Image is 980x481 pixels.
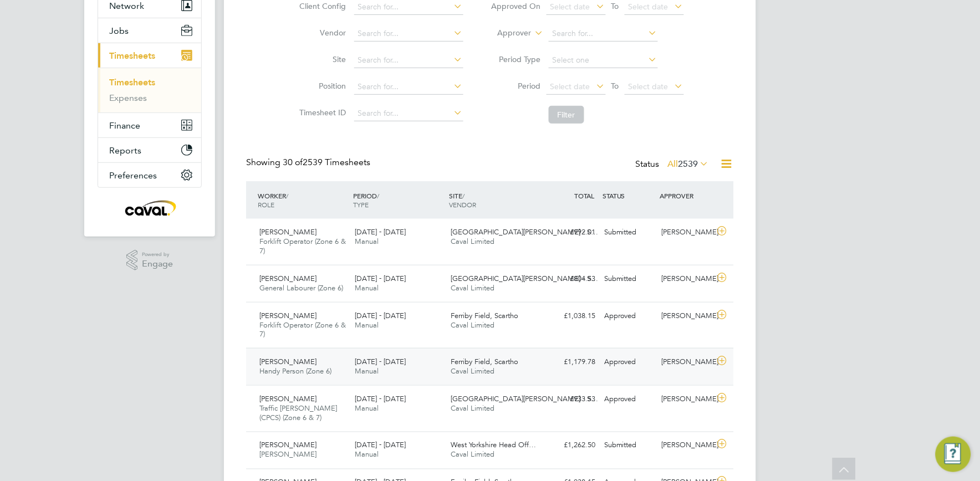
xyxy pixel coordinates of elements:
span: [DATE] - [DATE] [355,441,406,450]
div: [PERSON_NAME] [657,223,715,242]
span: West Yorkshire Head Off… [451,441,537,450]
a: Timesheets [109,77,155,88]
div: Timesheets [98,68,201,112]
span: Ferriby Field, Scartho [451,311,519,320]
div: £804.53 [542,270,600,288]
span: Engage [142,259,173,269]
span: Forklift Operator (Zone 6 & 7) [259,237,346,255]
div: SITE [447,186,543,214]
a: Expenses [109,93,147,103]
div: Submitted [600,223,657,242]
a: Go to home page [98,199,202,217]
button: Engage Resource Center [936,437,971,472]
div: PERIOD [351,186,447,214]
span: Select date [629,81,668,91]
span: / [286,191,288,200]
input: Search for... [549,26,658,42]
button: Finance [98,113,201,137]
span: Finance [109,120,140,131]
div: £1,038.15 [542,307,600,325]
span: Jobs [109,25,129,36]
span: VENDOR [450,200,477,209]
span: [GEOGRAPHIC_DATA][PERSON_NAME] - S… [451,394,599,403]
label: Site [297,54,346,64]
button: Filter [549,106,584,124]
span: 2539 [678,158,698,170]
span: Caval Limited [451,366,495,376]
div: Approved [600,307,657,325]
span: [DATE] - [DATE] [355,394,406,403]
span: [PERSON_NAME] [259,357,317,366]
span: [PERSON_NAME] [259,311,317,320]
span: [PERSON_NAME] [259,450,317,459]
span: [PERSON_NAME] [259,227,317,237]
span: [DATE] - [DATE] [355,274,406,283]
button: Reports [98,138,201,162]
div: £933.53 [542,390,600,408]
label: Approver [482,28,532,39]
span: Caval Limited [451,320,495,330]
label: Approved On [491,1,541,11]
div: Approved [600,390,657,408]
label: Timesheet ID [297,108,346,117]
span: / [377,191,380,200]
div: APPROVER [657,186,715,206]
span: General Labourer (Zone 6) [259,283,343,293]
span: [GEOGRAPHIC_DATA][PERSON_NAME] - S… [451,227,599,237]
span: Manual [355,366,379,376]
input: Search for... [354,106,463,121]
div: [PERSON_NAME] [657,437,715,455]
button: Timesheets [98,43,201,68]
input: Select one [549,53,658,68]
span: [DATE] - [DATE] [355,227,406,237]
span: [PERSON_NAME] [259,394,317,403]
span: Handy Person (Zone 6) [259,366,331,376]
div: [PERSON_NAME] [657,353,715,371]
button: Preferences [98,163,201,187]
span: / [463,191,465,200]
span: [DATE] - [DATE] [355,311,406,320]
span: Ferriby Field, Scartho [451,357,519,366]
div: £1,262.50 [542,437,600,455]
span: TOTAL [574,191,594,200]
div: Approved [600,353,657,371]
div: Status [636,157,712,172]
div: [PERSON_NAME] [657,390,715,408]
span: Manual [355,237,379,246]
div: £1,179.78 [542,353,600,371]
label: All [668,158,710,170]
span: Powered by [142,250,173,259]
div: Submitted [600,437,657,455]
span: [DATE] - [DATE] [355,357,406,366]
span: [PERSON_NAME] [259,441,317,450]
span: Manual [355,403,379,413]
span: Select date [550,2,590,12]
span: ROLE [258,200,274,209]
span: [GEOGRAPHIC_DATA][PERSON_NAME] - S… [451,274,599,283]
a: Powered byEngage [126,250,173,271]
label: Vendor [297,28,346,38]
span: Network [109,1,144,11]
div: WORKER [255,186,351,214]
span: Forklift Operator (Zone 6 & 7) [259,320,346,339]
span: TYPE [354,200,369,209]
span: 30 of [283,157,303,168]
label: Client Config [297,1,346,11]
span: Manual [355,320,379,330]
span: Manual [355,283,379,293]
div: Showing [246,157,372,168]
label: Period Type [491,54,541,64]
span: Caval Limited [451,403,495,413]
span: 2539 Timesheets [283,157,370,168]
div: [PERSON_NAME] [657,270,715,288]
span: Timesheets [109,50,155,61]
span: Select date [550,81,590,91]
input: Search for... [354,79,463,95]
span: Reports [109,145,141,156]
span: Caval Limited [451,237,495,246]
span: Traffic [PERSON_NAME] (CPCS) (Zone 6 & 7) [259,403,337,422]
div: £992.01 [542,223,600,242]
label: Period [491,81,541,91]
div: [PERSON_NAME] [657,307,715,325]
div: STATUS [600,186,657,206]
